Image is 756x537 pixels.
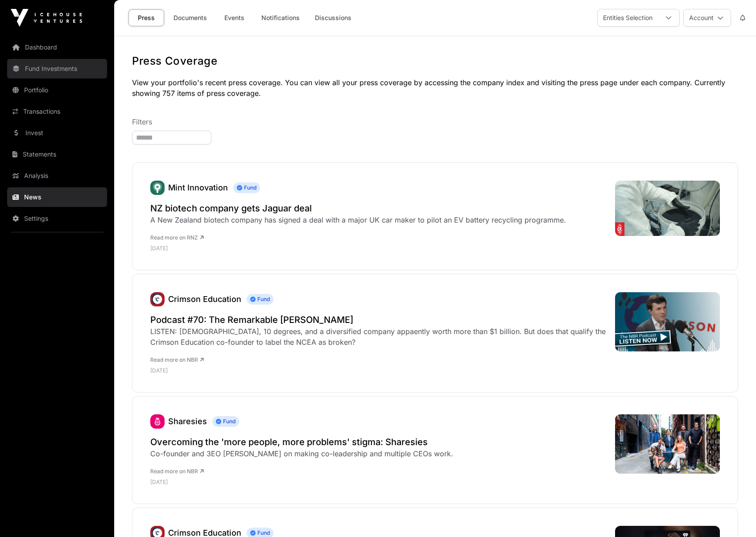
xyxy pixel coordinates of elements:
[212,416,239,427] span: Fund
[150,234,204,241] a: Read more on RNZ
[711,494,756,537] iframe: Chat Widget
[150,245,566,252] p: [DATE]
[150,468,204,475] a: Read more on NBR
[128,9,164,26] a: Press
[150,202,566,215] a: NZ biotech company gets Jaguar deal
[7,209,107,228] a: Settings
[150,292,165,306] a: Crimson Education
[168,9,213,26] a: Documents
[7,37,107,57] a: Dashboard
[150,436,453,448] a: Overcoming the 'more people, more problems' stigma: Sharesies
[150,479,453,486] p: [DATE]
[7,166,107,186] a: Analysis
[7,187,107,207] a: News
[7,59,107,78] a: Fund Investments
[132,77,738,99] p: View your portfolio's recent press coverage. You can view all your press coverage by accessing th...
[150,448,453,459] div: Co-founder and 3EO [PERSON_NAME] on making co-leadership and multiple CEOs work.
[150,356,204,363] a: Read more on NBR
[615,181,720,236] img: 4K2DXWV_687835b9ce478d6e7495c317_Mint_2_jpg.png
[216,9,252,26] a: Events
[7,145,107,164] a: Statements
[256,9,306,26] a: Notifications
[615,292,720,351] img: NBRP-Episode-70-Jamie-Beaton-LEAD-GIF.gif
[150,181,165,195] a: Mint Innovation
[132,54,738,68] h1: Press Coverage
[11,9,82,27] img: Icehouse Ventures Logo
[150,181,165,195] img: Mint.svg
[150,215,566,225] div: A New Zealand biotech company has signed a deal with a major UK car maker to pilot an EV battery ...
[168,417,207,426] a: Sharesies
[615,414,720,474] img: Sharesies-co-founders_4407.jpeg
[247,294,273,305] span: Fund
[7,102,107,121] a: Transactions
[168,183,228,192] a: Mint Innovation
[7,80,107,100] a: Portfolio
[233,182,260,193] span: Fund
[683,9,731,27] button: Account
[150,414,165,429] img: sharesies_logo.jpeg
[168,294,241,304] a: Crimson Education
[598,9,658,26] div: Entities Selection
[150,367,606,374] p: [DATE]
[132,116,738,127] p: Filters
[150,414,165,429] a: Sharesies
[309,9,357,26] a: Discussions
[7,123,107,143] a: Invest
[150,292,165,306] img: unnamed.jpg
[150,326,606,347] div: LISTEN: [DEMOGRAPHIC_DATA], 10 degrees, and a diversified company appaently worth more than $1 bi...
[150,314,606,326] a: Podcast #70: The Remarkable [PERSON_NAME]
